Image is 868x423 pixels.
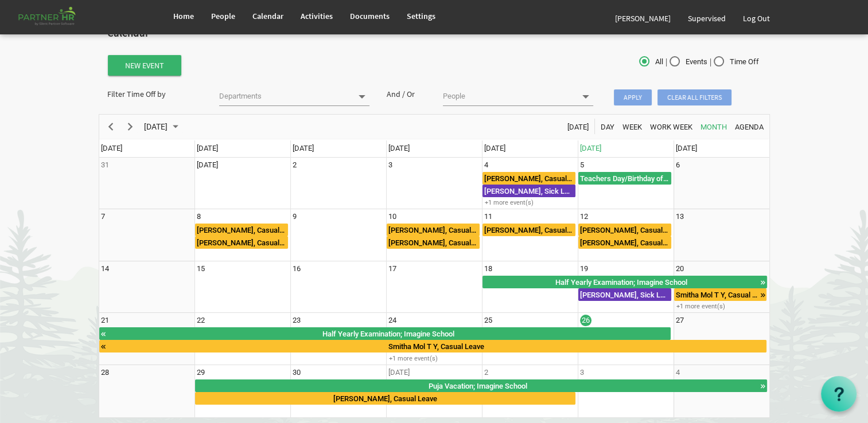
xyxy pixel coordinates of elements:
div: Tuesday, September 16, 2025 [293,263,301,275]
div: Teachers Day/Birthday of [DEMOGRAPHIC_DATA][PERSON_NAME] [579,173,671,184]
div: Monday, September 8, 2025 [197,211,201,222]
div: Half Yearly Examination Begin From Thursday, September 18, 2025 at 12:00:00 AM GMT+05:30 Ends At ... [99,327,671,340]
div: Smitha Mol T Y, Casual Leave Begin From Saturday, September 20, 2025 at 12:00:00 AM GMT+05:30 End... [674,288,767,301]
button: Next [122,119,138,134]
schedule: of September 2025 [99,114,770,418]
div: [PERSON_NAME], Sick Leave [483,185,575,197]
span: Activities [301,11,333,21]
div: Thursday, September 25, 2025 [484,315,492,326]
div: Ariga Raveendra, Casual Leave Begin From Monday, September 29, 2025 at 12:00:00 AM GMT+05:30 Ends... [195,392,575,405]
div: next period [120,115,140,139]
span: Documents [350,11,390,21]
div: Tuesday, September 9, 2025 [293,211,297,222]
span: Settings [407,11,435,21]
button: Work Week [648,119,694,134]
div: Smitha Mol T Y, Casual Leave Begin From Saturday, September 20, 2025 at 12:00:00 AM GMT+05:30 End... [99,340,766,352]
span: [DATE] [101,144,122,152]
div: Teachers Day/Birthday of Prophet Mohammad Begin From Friday, September 5, 2025 at 12:00:00 AM GMT... [578,172,671,185]
div: Thursday, September 11, 2025 [484,211,492,222]
div: Thursday, September 18, 2025 [484,263,492,275]
button: September 2025 [142,119,183,134]
span: Apply [614,89,652,105]
span: [DATE] [580,144,601,152]
div: Tuesday, September 23, 2025 [293,315,301,326]
a: [PERSON_NAME] [606,2,679,34]
div: Friday, September 26, 2025 [580,315,591,326]
div: Manasi Kabi, Casual Leave Begin From Monday, September 8, 2025 at 12:00:00 AM GMT+05:30 Ends At M... [195,224,288,236]
span: Clear all filters [657,89,731,105]
span: Month [699,120,728,134]
div: Half Yearly Examination; Imagine School [107,328,671,339]
a: Log Out [734,2,779,34]
div: Monday, September 29, 2025 [197,367,205,378]
div: +1 more event(s) [674,302,769,311]
div: [PERSON_NAME], Casual Leave [196,393,575,404]
div: Saturday, October 4, 2025 [676,367,680,378]
div: Friday, October 3, 2025 [580,367,584,378]
div: Deepti Mayee Nayak, Casual Leave Begin From Wednesday, September 10, 2025 at 12:00:00 AM GMT+05:3... [387,224,480,236]
span: [DATE] [388,144,410,152]
span: [DATE] [566,120,590,134]
span: Supervised [688,13,726,23]
div: Tuesday, September 2, 2025 [293,159,297,171]
div: [PERSON_NAME], Casual Leave [196,224,287,236]
div: Puja Vacation Begin From Monday, September 29, 2025 at 12:00:00 AM GMT+05:30 Ends At Wednesday, O... [195,379,767,392]
div: [PERSON_NAME], Casual Leave [483,173,575,184]
div: Saturday, September 27, 2025 [676,315,684,326]
div: Half Yearly Examination Begin From Thursday, September 18, 2025 at 12:00:00 AM GMT+05:30 Ends At ... [482,276,767,288]
div: Wednesday, October 1, 2025 [388,367,410,378]
div: +1 more event(s) [482,198,577,207]
button: New Event [108,55,181,76]
span: Week [621,120,643,134]
div: Thursday, October 2, 2025 [484,367,488,378]
span: [DATE] [484,144,505,152]
span: People [211,11,235,21]
div: [PERSON_NAME], Casual Leave [196,237,287,248]
span: [DATE] [197,144,218,152]
div: Deepti Mayee Nayak, Casual Leave Begin From Friday, September 12, 2025 at 12:00:00 AM GMT+05:30 E... [578,224,671,236]
span: Day [600,120,616,134]
div: Tuesday, September 30, 2025 [293,367,301,378]
div: Friday, September 19, 2025 [580,263,588,275]
div: Half Yearly Examination; Imagine School [483,276,760,288]
span: Home [173,11,194,21]
div: Wednesday, September 17, 2025 [388,263,396,275]
button: Month [698,119,729,134]
div: Manasi Kabi, Casual Leave Begin From Wednesday, September 10, 2025 at 12:00:00 AM GMT+05:30 Ends ... [387,236,480,249]
div: Jasaswini Samanta, Casual Leave Begin From Thursday, September 11, 2025 at 12:00:00 AM GMT+05:30 ... [482,224,575,236]
div: Saturday, September 6, 2025 [676,159,680,171]
div: [PERSON_NAME], Casual Leave [579,237,671,248]
div: Deepti Mayee Nayak, Casual Leave Begin From Monday, September 8, 2025 at 12:00:00 AM GMT+05:30 En... [195,236,288,249]
span: Time Off [714,57,759,67]
div: [PERSON_NAME], Casual Leave [387,224,479,236]
div: Thursday, September 4, 2025 [484,159,488,171]
div: And / Or [378,88,434,100]
div: Wednesday, September 24, 2025 [388,315,396,326]
div: Manasi Kabi, Casual Leave Begin From Thursday, September 4, 2025 at 12:00:00 AM GMT+05:30 Ends At... [482,172,575,185]
button: Previous [103,119,118,134]
div: Sunday, September 14, 2025 [101,263,109,275]
div: previous period [101,115,120,139]
div: Monday, September 15, 2025 [197,263,205,275]
span: Work Week [649,120,694,134]
button: Week [620,119,644,134]
input: People [443,88,575,104]
div: Wednesday, September 10, 2025 [388,211,396,222]
span: [DATE] [676,144,697,152]
span: Calendar [252,11,283,21]
div: Smitha Mol T Y, Casual Leave [675,289,760,300]
button: Day [598,119,616,134]
input: Departments [219,88,352,104]
div: Saturday, September 20, 2025 [676,263,684,275]
div: [PERSON_NAME], Casual Leave [579,224,671,236]
div: Manasi Kabi, Sick Leave Begin From Friday, September 19, 2025 at 12:00:00 AM GMT+05:30 Ends At Fr... [578,288,671,301]
div: Saturday, September 13, 2025 [676,211,684,222]
span: [DATE] [293,144,314,152]
div: [PERSON_NAME], Sick Leave [579,289,671,300]
span: [DATE] [143,120,169,134]
div: Puja Vacation; Imagine School [196,380,760,391]
div: Friday, September 5, 2025 [580,159,584,171]
a: Supervised [679,2,734,34]
button: Today [565,119,590,134]
span: Events [670,57,707,67]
